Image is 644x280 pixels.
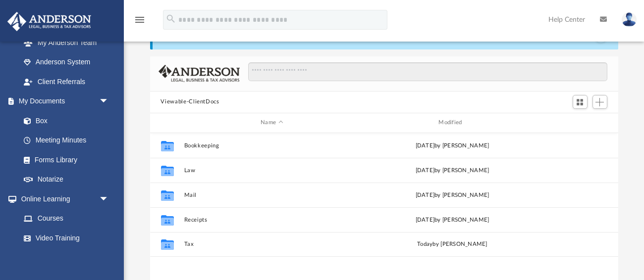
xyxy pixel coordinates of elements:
[364,190,540,199] div: [DATE] by [PERSON_NAME]
[165,13,176,24] i: search
[14,33,114,52] a: My Anderson Team
[134,19,146,26] a: menu
[99,189,119,209] span: arrow_drop_down
[14,111,114,131] a: Box
[14,72,119,92] a: Client Referrals
[14,131,119,150] a: Meeting Minutes
[622,12,637,27] img: User Pic
[592,95,607,109] button: Add
[573,95,588,109] button: Switch to Grid View
[364,166,540,175] div: [DATE] by [PERSON_NAME]
[14,170,119,189] a: Notarize
[544,118,614,127] div: id
[161,97,219,106] button: Viewable-ClientDocs
[248,62,607,81] input: Search files and folders
[14,150,114,170] a: Forms Library
[184,167,360,173] button: Law
[364,141,540,150] div: [DATE] by [PERSON_NAME]
[7,189,119,209] a: Online Learningarrow_drop_down
[184,142,360,148] button: Bookkeeping
[364,118,540,127] div: Modified
[4,12,94,31] img: Anderson Advisors Platinum Portal
[364,215,540,224] div: [DATE] by [PERSON_NAME]
[417,241,432,247] span: today
[134,14,146,26] i: menu
[154,118,179,127] div: id
[183,118,360,127] div: Name
[14,52,119,72] a: Anderson System
[7,92,119,111] a: My Documentsarrow_drop_down
[99,92,119,112] span: arrow_drop_down
[364,240,540,249] div: by [PERSON_NAME]
[184,216,360,223] button: Receipts
[184,191,360,198] button: Mail
[14,228,114,248] a: Video Training
[184,241,360,247] button: Tax
[14,209,119,229] a: Courses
